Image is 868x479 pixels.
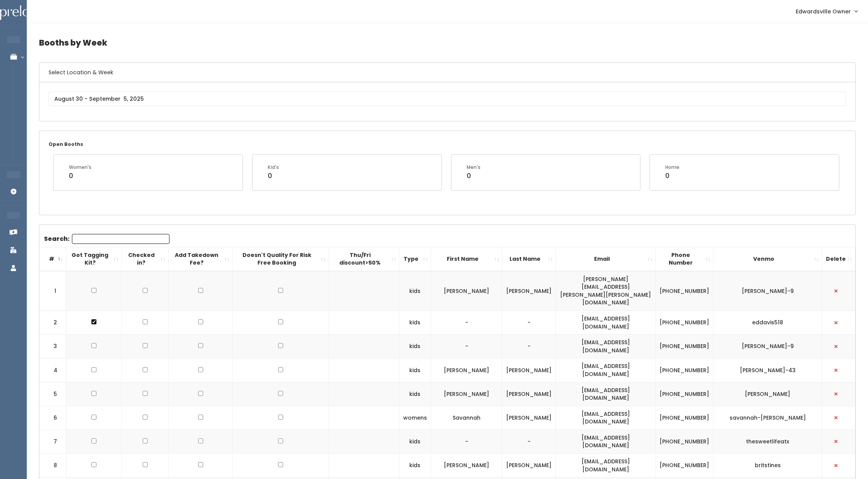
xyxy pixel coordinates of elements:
h4: Booths by Week [39,32,856,53]
td: [EMAIL_ADDRESS][DOMAIN_NAME] [556,311,656,335]
div: 0 [268,171,279,181]
td: [PHONE_NUMBER] [656,335,713,358]
td: 6 [39,406,66,430]
td: eddavis518 [713,311,822,335]
td: 3 [39,335,66,358]
td: Savannah [431,406,502,430]
td: [PERSON_NAME] [502,382,556,406]
td: 1 [39,271,66,311]
th: Venmo: activate to sort column ascending [713,247,822,271]
td: [EMAIL_ADDRESS][DOMAIN_NAME] [556,382,656,406]
th: Phone Number: activate to sort column ascending [656,247,713,271]
th: Thu/Fri discount&gt;50%: activate to sort column ascending [329,247,399,271]
th: Last Name: activate to sort column ascending [502,247,556,271]
td: [PERSON_NAME] [431,453,502,477]
th: Got Tagging Kit?: activate to sort column ascending [66,247,122,271]
td: [PERSON_NAME] [431,271,502,311]
td: [EMAIL_ADDRESS][DOMAIN_NAME] [556,430,656,453]
small: Open Booths [49,141,83,147]
td: [EMAIL_ADDRESS][DOMAIN_NAME] [556,406,656,430]
td: 8 [39,453,66,477]
td: [PERSON_NAME] [502,406,556,430]
h6: Select Location & Week [39,63,855,82]
a: Edwardsville Owner [788,3,865,20]
td: womens [399,406,431,430]
th: First Name: activate to sort column ascending [431,247,502,271]
th: Delete: activate to sort column ascending [822,247,855,271]
td: [PHONE_NUMBER] [656,382,713,406]
td: 4 [39,358,66,382]
input: Search: [72,234,169,244]
td: [PHONE_NUMBER] [656,406,713,430]
td: 5 [39,382,66,406]
td: - [431,430,502,453]
th: Add Takedown Fee?: activate to sort column ascending [169,247,233,271]
td: [PHONE_NUMBER] [656,430,713,453]
div: 0 [467,171,480,181]
div: Kid's [268,164,279,171]
td: [PERSON_NAME] [502,358,556,382]
td: kids [399,382,431,406]
th: Email: activate to sort column ascending [556,247,656,271]
td: thesweetlifeatx [713,430,822,453]
td: kids [399,311,431,335]
td: [PHONE_NUMBER] [656,311,713,335]
td: [PERSON_NAME][EMAIL_ADDRESS][PERSON_NAME][PERSON_NAME][DOMAIN_NAME] [556,271,656,311]
td: [PERSON_NAME]-9 [713,271,822,311]
td: kids [399,430,431,453]
td: - [431,311,502,335]
td: 2 [39,311,66,335]
td: [PERSON_NAME] [502,271,556,311]
td: [PERSON_NAME] [431,382,502,406]
td: [PERSON_NAME] [502,453,556,477]
td: kids [399,271,431,311]
td: [EMAIL_ADDRESS][DOMAIN_NAME] [556,358,656,382]
td: [EMAIL_ADDRESS][DOMAIN_NAME] [556,335,656,358]
td: [PERSON_NAME]-9 [713,335,822,358]
div: 0 [665,171,679,181]
td: kids [399,453,431,477]
td: - [502,311,556,335]
td: [PHONE_NUMBER] [656,358,713,382]
td: [EMAIL_ADDRESS][DOMAIN_NAME] [556,453,656,477]
td: - [502,430,556,453]
div: 0 [69,171,91,181]
td: [PHONE_NUMBER] [656,453,713,477]
th: #: activate to sort column descending [39,247,66,271]
input: August 30 - September 5, 2025 [49,92,846,106]
td: [PERSON_NAME] [431,358,502,382]
td: [PHONE_NUMBER] [656,271,713,311]
td: kids [399,358,431,382]
td: kids [399,335,431,358]
div: Home [665,164,679,171]
td: 7 [39,430,66,453]
th: Checked in?: activate to sort column ascending [122,247,169,271]
span: Edwardsville Owner [796,7,851,16]
td: - [431,335,502,358]
label: Search: [44,234,169,244]
th: Type: activate to sort column ascending [399,247,431,271]
div: Men's [467,164,480,171]
td: britstines [713,453,822,477]
td: - [502,335,556,358]
th: Doesn't Quality For Risk Free Booking : activate to sort column ascending [233,247,329,271]
td: [PERSON_NAME]-43 [713,358,822,382]
td: savannah-[PERSON_NAME] [713,406,822,430]
div: Women's [69,164,91,171]
td: [PERSON_NAME] [713,382,822,406]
